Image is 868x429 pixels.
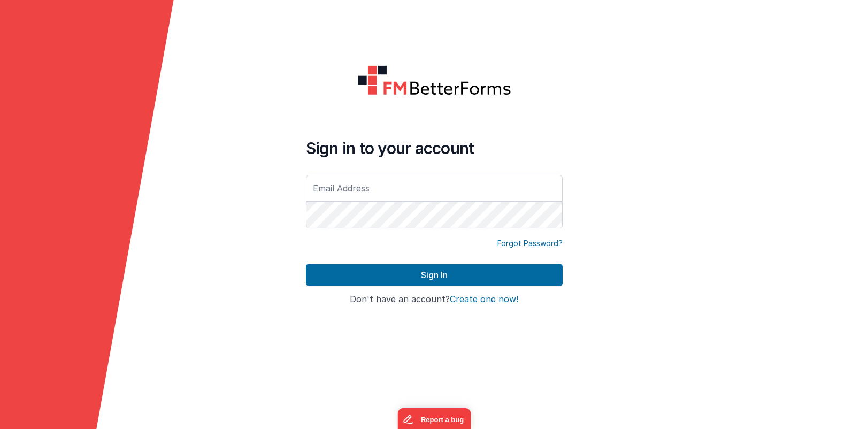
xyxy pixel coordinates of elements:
h4: Don't have an account? [306,295,563,304]
h4: Sign in to your account [306,139,563,158]
input: Email Address [306,175,563,202]
button: Sign In [306,264,563,286]
a: Forgot Password? [497,238,563,249]
button: Create one now! [450,295,518,304]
